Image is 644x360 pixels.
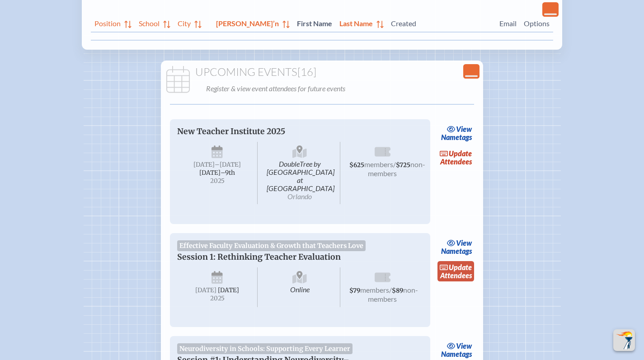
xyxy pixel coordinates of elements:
a: viewNametags [439,237,475,257]
span: Email [499,17,517,28]
p: Session 1: Rethinking Teacher Evaluation [177,252,405,262]
button: Scroll Top [613,329,635,351]
span: [16] [297,65,316,79]
span: non-members [368,160,425,178]
span: [DATE] [193,161,215,168]
span: Created [391,17,492,28]
span: School [139,17,160,28]
span: update [449,149,472,158]
span: / [393,160,396,168]
span: non-members [368,285,418,303]
span: –[DATE] [215,161,241,168]
span: view [456,125,472,133]
span: $79 [349,287,360,295]
span: members [360,285,389,294]
span: $625 [349,161,364,169]
p: Register & view event attendees for future events [206,82,478,95]
span: members [364,160,393,168]
a: updateAttendees [437,261,475,282]
p: New Teacher Institute 2025 [177,126,405,136]
span: Orlando [287,192,312,201]
span: Position [94,17,121,28]
span: Last Name [339,17,373,28]
a: viewNametags [439,123,475,144]
img: To the top [615,331,633,349]
span: update [449,263,472,271]
a: updateAttendees [437,147,475,168]
span: $89 [392,287,403,295]
span: Neurodiversity in Schools: Supporting Every Learner [177,343,353,354]
span: City [178,17,191,28]
span: view [456,238,472,247]
span: Effective Faculty Evaluation & Growth that Teachers Love [177,240,366,251]
span: $725 [396,161,410,169]
span: 2025 [184,178,250,184]
span: 2025 [184,295,250,302]
span: Online [259,267,340,307]
span: view [456,341,472,350]
span: [DATE]–⁠9th [199,169,235,177]
span: Options [524,17,550,28]
span: [DATE] [218,286,239,294]
h1: Upcoming Events [165,66,480,79]
span: [PERSON_NAME]’n [216,17,279,28]
span: / [389,285,392,294]
span: First Name [297,17,332,28]
span: [DATE] [195,286,216,294]
span: DoubleTree by [GEOGRAPHIC_DATA] at [GEOGRAPHIC_DATA] [259,142,340,204]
